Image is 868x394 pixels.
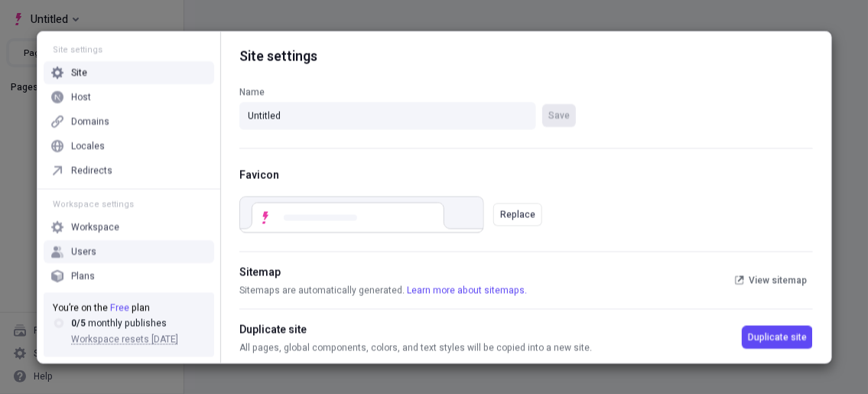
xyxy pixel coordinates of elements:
[71,140,105,152] div: Locales
[742,326,813,349] button: Duplicate site
[239,167,813,184] div: Favicon
[548,109,570,122] span: Save
[542,104,576,127] button: Name
[500,208,535,220] div: Replace
[71,332,178,346] span: Workspace resets [DATE]
[110,301,129,314] span: Free
[239,102,536,129] input: NameSave
[239,284,729,296] div: Sitemaps are automatically generated.
[239,85,576,99] div: Name
[407,283,527,297] a: Learn more about sitemaps.
[748,331,807,344] span: Duplicate site
[71,246,96,258] div: Users
[71,91,91,103] div: Host
[44,198,214,210] div: Workspace settings
[239,321,742,338] div: Duplicate site
[71,221,119,233] div: Workspace
[88,316,167,330] span: monthly publishes
[53,301,205,314] div: You’re on the plan
[749,274,807,286] span: View sitemap
[71,270,95,282] div: Plans
[44,44,214,55] div: Site settings
[239,264,729,281] div: Sitemap
[729,269,813,291] button: View sitemap
[71,116,109,128] div: Domains
[493,203,542,226] button: Replace
[239,341,742,353] div: All pages, global components, colors, and text styles will be copied into a new site.
[239,31,813,67] div: Site settings
[71,316,86,330] span: 0 / 5
[71,164,112,177] div: Redirects
[71,67,87,79] div: Site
